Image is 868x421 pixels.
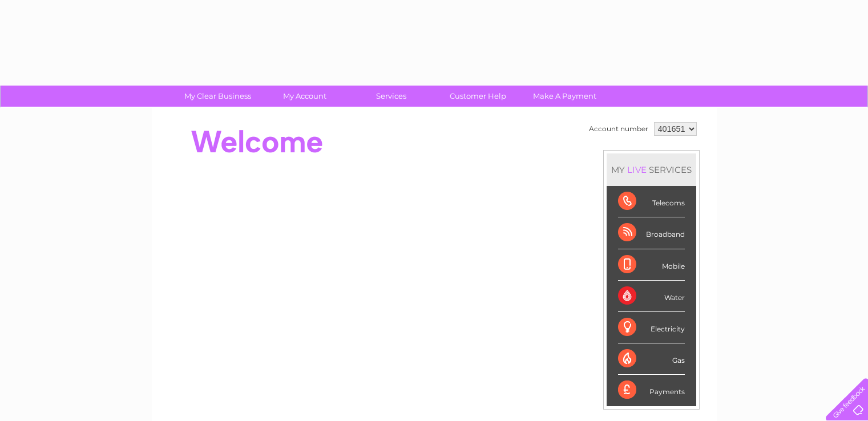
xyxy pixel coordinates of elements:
[518,86,612,107] a: Make A Payment
[618,312,685,343] div: Electricity
[344,86,438,107] a: Services
[618,217,685,249] div: Broadband
[586,119,651,139] td: Account number
[625,164,649,175] div: LIVE
[607,153,696,186] div: MY SERVICES
[618,249,685,281] div: Mobile
[618,281,685,312] div: Water
[618,186,685,217] div: Telecoms
[257,86,352,107] a: My Account
[171,86,265,107] a: My Clear Business
[431,86,525,107] a: Customer Help
[618,343,685,375] div: Gas
[618,375,685,406] div: Payments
